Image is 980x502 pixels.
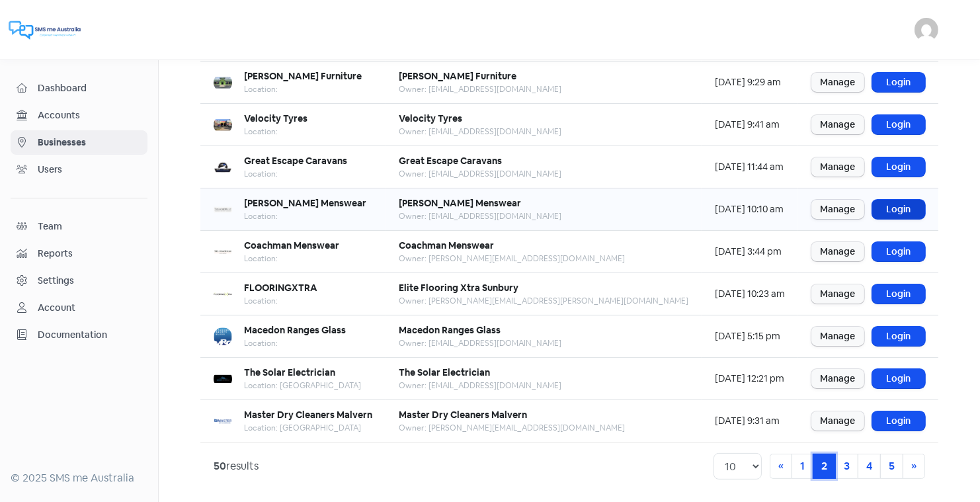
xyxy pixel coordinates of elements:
[244,380,361,392] div: Location: [GEOGRAPHIC_DATA]
[244,197,366,209] b: [PERSON_NAME] Menswear
[399,239,494,251] b: Coachman Menswear
[11,269,147,293] a: Settings
[872,411,925,431] a: Login
[872,242,925,261] a: Login
[399,324,501,336] b: Macedon Ranges Glass
[244,366,335,378] b: The Solar Electrician
[214,327,232,346] img: 2434cfb3-52f2-4fef-8ecb-6ff42c25a5d8-250x250.png
[11,296,147,320] a: Account
[399,210,561,222] div: Owner: [EMAIL_ADDRESS][DOMAIN_NAME]
[244,409,372,421] b: Master Dry Cleaners Malvern
[11,214,147,239] a: Team
[38,163,142,177] span: Users
[872,200,925,219] a: Login
[778,459,784,473] span: «
[811,327,864,346] a: Manage
[811,242,864,261] a: Manage
[811,115,864,134] a: Manage
[872,327,925,346] a: Login
[399,126,561,138] div: Owner: [EMAIL_ADDRESS][DOMAIN_NAME]
[872,115,925,134] a: Login
[811,284,864,304] a: Manage
[715,245,785,259] div: [DATE] 3:44 pm
[214,370,232,388] img: 27180e9b-54cc-4592-9f2b-d3e8456cb331-250x250.png
[11,470,147,486] div: © 2025 SMS me Australia
[214,73,232,92] img: 51324b74-5b83-4277-a51b-bd3c6f5f5d82-250x250.png
[214,285,232,304] img: aaf3e2bd-d42a-4335-bedd-2f8188715be1-250x250.png
[880,454,903,479] a: 5
[715,75,785,89] div: [DATE] 9:29 am
[38,274,74,288] div: Settings
[214,458,259,474] div: results
[214,116,232,134] img: a884110f-f1de-43f4-8c46-038c7fa54c7d-250x250.png
[915,18,938,42] img: User
[11,157,147,182] a: Users
[399,155,502,167] b: Great Escape Caravans
[399,380,561,392] div: Owner: [EMAIL_ADDRESS][DOMAIN_NAME]
[911,459,917,473] span: »
[715,372,785,386] div: [DATE] 12:21 pm
[244,253,339,265] div: Location:
[214,243,232,261] img: d750338b-07a9-49cf-950a-d4b21825fd5f-250x250.png
[813,454,836,479] a: 2
[715,160,785,174] div: [DATE] 11:44 am
[903,454,925,479] a: Next
[872,369,925,388] a: Login
[792,454,813,479] a: 1
[399,253,625,265] div: Owner: [PERSON_NAME][EMAIL_ADDRESS][DOMAIN_NAME]
[872,157,925,177] a: Login
[399,409,527,421] b: Master Dry Cleaners Malvern
[399,337,561,349] div: Owner: [EMAIL_ADDRESS][DOMAIN_NAME]
[214,412,232,431] img: ca9f4a3d-3e41-4b3a-a3fc-1cf4c9f82b95-250x250.png
[399,70,516,82] b: [PERSON_NAME] Furniture
[244,168,347,180] div: Location:
[399,422,625,434] div: Owner: [PERSON_NAME][EMAIL_ADDRESS][DOMAIN_NAME]
[244,422,372,434] div: Location: [GEOGRAPHIC_DATA]
[38,301,75,315] div: Account
[11,241,147,266] a: Reports
[244,83,362,95] div: Location:
[38,328,142,342] span: Documentation
[38,81,142,95] span: Dashboard
[11,130,147,155] a: Businesses
[38,136,142,149] span: Businesses
[38,108,142,122] span: Accounts
[244,70,362,82] b: [PERSON_NAME] Furniture
[811,411,864,431] a: Manage
[399,197,521,209] b: [PERSON_NAME] Menswear
[858,454,881,479] a: 4
[811,369,864,388] a: Manage
[872,284,925,304] a: Login
[811,157,864,177] a: Manage
[715,329,785,343] div: [DATE] 5:15 pm
[38,220,142,233] span: Team
[715,118,785,132] div: [DATE] 9:41 am
[244,282,317,294] b: FLOORINGXTRA
[244,324,346,336] b: Macedon Ranges Glass
[715,287,785,301] div: [DATE] 10:23 am
[872,73,925,92] a: Login
[214,459,226,473] strong: 50
[770,454,792,479] a: Previous
[214,200,232,219] img: 4625fd5e-7f6a-435f-ac7a-238c496e4bba-250x250.png
[715,202,785,216] div: [DATE] 10:10 am
[399,83,561,95] div: Owner: [EMAIL_ADDRESS][DOMAIN_NAME]
[399,282,518,294] b: Elite Flooring Xtra Sunbury
[11,323,147,347] a: Documentation
[835,454,858,479] a: 3
[244,337,346,349] div: Location:
[399,366,490,378] b: The Solar Electrician
[11,76,147,101] a: Dashboard
[11,103,147,128] a: Accounts
[214,158,232,177] img: f2f0d17c-cced-47c3-bb45-b423e13322be-250x250.png
[715,414,785,428] div: [DATE] 9:31 am
[38,247,142,261] span: Reports
[244,112,307,124] b: Velocity Tyres
[244,126,307,138] div: Location:
[244,210,366,222] div: Location:
[244,295,317,307] div: Location:
[244,239,339,251] b: Coachman Menswear
[399,295,688,307] div: Owner: [PERSON_NAME][EMAIL_ADDRESS][PERSON_NAME][DOMAIN_NAME]
[399,112,462,124] b: Velocity Tyres
[399,168,561,180] div: Owner: [EMAIL_ADDRESS][DOMAIN_NAME]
